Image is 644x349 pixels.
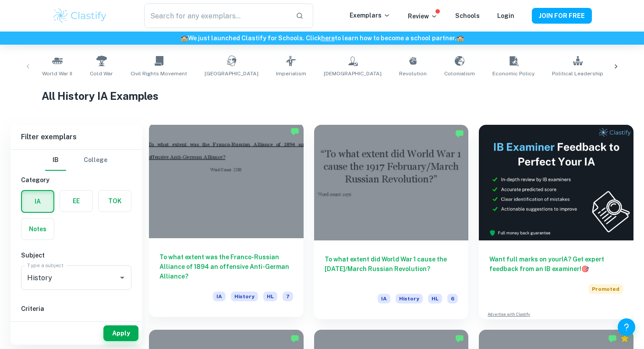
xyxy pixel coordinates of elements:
[456,35,464,42] span: 🏫
[532,8,592,24] button: JOIN FOR FREE
[21,304,131,314] h6: Criteria
[84,150,107,171] button: College
[149,125,304,319] a: To what extent was the Franco-Russian Alliance of 1894 an offensive Anti-German Alliance?IAHistor...
[131,70,187,78] span: Civil Rights Movement
[231,292,258,301] span: History
[213,292,226,301] span: IA
[263,292,277,301] span: HL
[52,7,108,25] img: Clastify logo
[276,70,306,78] span: Imperialism
[103,325,138,341] button: Apply
[42,88,602,104] h1: All History IA Examples
[581,265,589,272] span: 🎯
[497,12,514,19] a: Login
[2,33,642,43] h6: We just launched Clastify for Schools. Click to learn how to become a school partner.
[408,11,438,21] p: Review
[455,129,464,138] img: Marked
[588,284,623,294] span: Promoted
[489,254,623,274] h6: Want full marks on your IA ? Get expert feedback from an IB examiner!
[479,125,633,240] img: Thumbnail
[455,334,464,343] img: Marked
[21,250,131,260] h6: Subject
[205,70,258,78] span: [GEOGRAPHIC_DATA]
[159,252,293,281] h6: To what extent was the Franco-Russian Alliance of 1894 an offensive Anti-German Alliance?
[116,271,128,284] button: Open
[314,125,469,319] a: To what extent did World War 1 cause the [DATE]/March Russian Revolution?IAHistoryHL6
[290,127,299,136] img: Marked
[21,175,131,185] h6: Category
[290,334,299,343] img: Marked
[22,191,53,212] button: IA
[90,70,113,78] span: Cold War
[42,70,72,78] span: World War II
[144,4,289,28] input: Search for any exemplars...
[283,292,293,301] span: 7
[350,11,390,20] p: Exemplars
[21,219,54,240] button: Notes
[608,334,617,343] img: Marked
[488,311,530,317] a: Advertise with Clastify
[325,254,458,283] h6: To what extent did World War 1 cause the [DATE]/March Russian Revolution?
[99,190,131,212] button: TOK
[321,35,335,42] a: here
[45,150,107,171] div: Filter type choice
[60,190,92,212] button: EE
[45,150,66,171] button: IB
[11,125,142,149] h6: Filter exemplars
[620,334,629,343] div: Premium
[396,294,423,303] span: History
[618,318,635,336] button: Help and Feedback
[447,294,458,303] span: 6
[378,294,390,303] span: IA
[444,70,475,78] span: Colonialism
[492,70,534,78] span: Economic Policy
[428,294,442,303] span: HL
[324,70,382,78] span: [DEMOGRAPHIC_DATA]
[552,70,603,78] span: Political Leadership
[27,261,64,269] label: Type a subject
[180,35,188,42] span: 🏫
[479,125,633,319] a: Want full marks on yourIA? Get expert feedback from an IB examiner!PromotedAdvertise with Clastify
[399,70,427,78] span: Revolution
[455,12,480,19] a: Schools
